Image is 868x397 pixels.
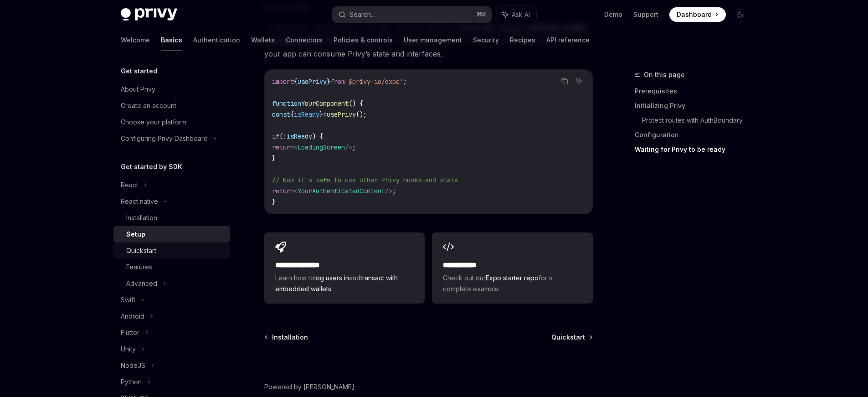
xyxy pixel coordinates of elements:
[546,29,590,51] a: API reference
[287,132,312,140] span: isReady
[283,132,287,140] span: !
[298,77,327,86] span: usePrivy
[294,143,298,151] span: <
[294,77,298,86] span: {
[272,176,458,184] span: // Now it's safe to use other Privy hooks and state
[677,10,712,19] span: Dashboard
[669,7,726,22] a: Dashboard
[126,245,156,256] div: Quickstart
[301,99,349,108] span: YourComponent
[294,187,298,195] span: <
[327,77,330,86] span: }
[403,77,407,86] span: ;
[113,81,230,98] a: About Privy
[121,311,144,322] div: Android
[334,29,393,51] a: Policies & controls
[510,29,535,51] a: Recipes
[349,99,363,108] span: () {
[121,327,139,338] div: Flutter
[264,232,425,304] a: **** **** **** *Learn how tolog users inandtransact with embedded wallets
[298,143,345,151] span: LoadingScreen
[272,110,290,119] span: const
[635,98,755,113] a: Initializing Privy
[356,110,367,119] span: ();
[126,212,157,223] div: Installation
[113,98,230,114] a: Create an account
[392,187,396,195] span: ;
[352,143,356,151] span: ;
[121,344,136,355] div: Unity
[121,180,138,191] div: React
[161,29,182,51] a: Basics
[121,66,157,77] h5: Get started
[443,273,581,294] span: Check out our for a complete example
[286,29,323,51] a: Connectors
[272,143,294,151] span: return
[559,75,570,87] button: Copy the contents from the code block
[312,132,323,140] span: ) {
[279,132,283,140] span: (
[644,69,685,80] span: On this page
[319,110,323,119] span: }
[272,198,276,206] span: }
[551,333,585,342] span: Quickstart
[349,9,375,20] div: Search...
[298,187,385,195] span: YourAuthenticatedContent
[193,29,240,51] a: Authentication
[330,77,345,86] span: from
[332,6,492,23] button: Search...⌘K
[345,77,403,86] span: '@privy-io/expo'
[486,274,539,282] a: Expo starter repo
[264,382,354,392] a: Powered by [PERSON_NAME]
[551,333,592,342] a: Quickstart
[265,333,308,342] a: Installation
[121,100,176,111] div: Create an account
[477,11,486,18] span: ⌘ K
[272,333,308,342] span: Installation
[121,29,150,51] a: Welcome
[573,75,585,87] button: Ask AI
[272,99,301,108] span: function
[496,6,536,23] button: Ask AI
[642,113,755,128] a: Protect routes with AuthBoundary
[733,7,748,22] button: Toggle dark mode
[113,242,230,259] a: Quickstart
[113,210,230,226] a: Installation
[385,187,392,195] span: />
[272,154,276,162] span: }
[121,8,177,21] img: dark logo
[126,278,157,289] div: Advanced
[272,132,279,140] span: if
[604,10,622,19] a: Demo
[635,142,755,157] a: Waiting for Privy to be ready
[404,29,462,51] a: User management
[294,110,319,119] span: isReady
[272,187,294,195] span: return
[121,133,208,144] div: Configuring Privy Dashboard
[290,110,294,119] span: {
[272,77,294,86] span: import
[633,10,658,19] a: Support
[327,110,356,119] span: usePrivy
[345,143,352,151] span: />
[323,110,327,119] span: =
[126,229,145,240] div: Setup
[113,259,230,275] a: Features
[314,274,349,282] a: log users in
[121,294,135,305] div: Swift
[121,161,182,172] h5: Get started by SDK
[121,84,155,95] div: About Privy
[251,29,275,51] a: Wallets
[432,232,592,304] a: **** **** **Check out ourExpo starter repofor a complete example
[126,262,152,273] div: Features
[473,29,499,51] a: Security
[121,117,186,128] div: Choose your platform
[121,196,158,207] div: React native
[275,273,414,294] span: Learn how to and
[121,360,145,371] div: NodeJS
[113,226,230,242] a: Setup
[512,10,530,19] span: Ask AI
[635,128,755,142] a: Configuration
[113,114,230,130] a: Choose your platform
[635,84,755,98] a: Prerequisites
